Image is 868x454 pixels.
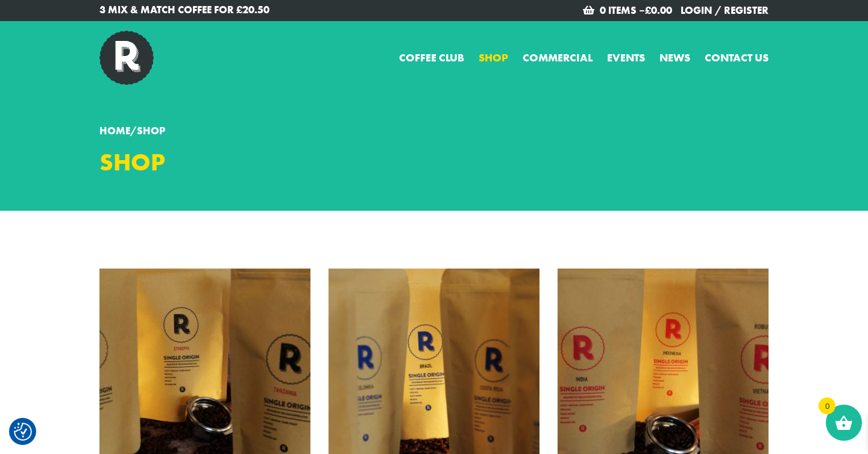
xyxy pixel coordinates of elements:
a: Events [607,49,645,66]
h1: Shop [99,148,425,177]
a: Login / Register [681,4,769,17]
a: Home [99,124,130,137]
span: / [99,124,165,137]
a: News [659,49,690,66]
img: Relish Coffee [99,31,154,85]
a: Coffee Club [399,49,464,66]
a: 3 Mix & Match Coffee for £20.50 [99,2,425,18]
span: Shop [137,124,165,137]
a: Commercial [523,49,593,66]
span: £ [645,4,651,17]
span: 0 [819,397,835,414]
a: Shop [479,49,508,66]
a: Contact us [705,49,769,66]
img: Revisit consent button [14,423,32,441]
bdi: 0.00 [645,4,672,17]
a: 0 items –£0.00 [600,4,672,17]
button: Consent Preferences [14,423,32,441]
